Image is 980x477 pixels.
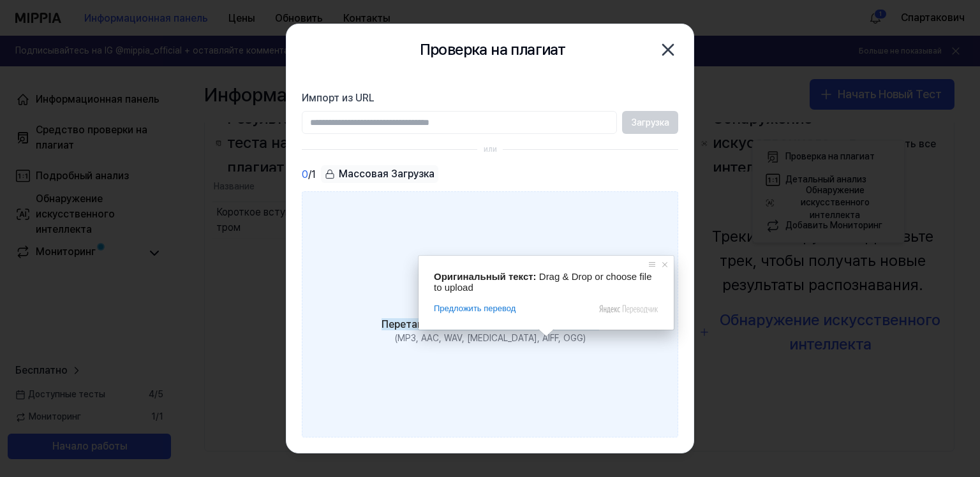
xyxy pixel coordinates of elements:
[420,40,566,59] ya-tr-span: Проверка на плагиат
[302,165,316,184] div: / 1
[302,92,375,104] ya-tr-span: Импорт из URL
[302,167,308,182] span: 0
[536,318,599,330] ya-tr-span: для загрузки
[321,165,438,184] button: Массовая Загрузка
[382,318,463,330] ya-tr-span: Перетащите или
[463,318,536,330] ya-tr-span: выберите файл
[395,333,586,343] ya-tr-span: (MP3, AAC, WAV, [MEDICAL_DATA], AIFF, OGG)
[339,166,434,182] ya-tr-span: Массовая Загрузка
[484,145,497,154] ya-tr-span: или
